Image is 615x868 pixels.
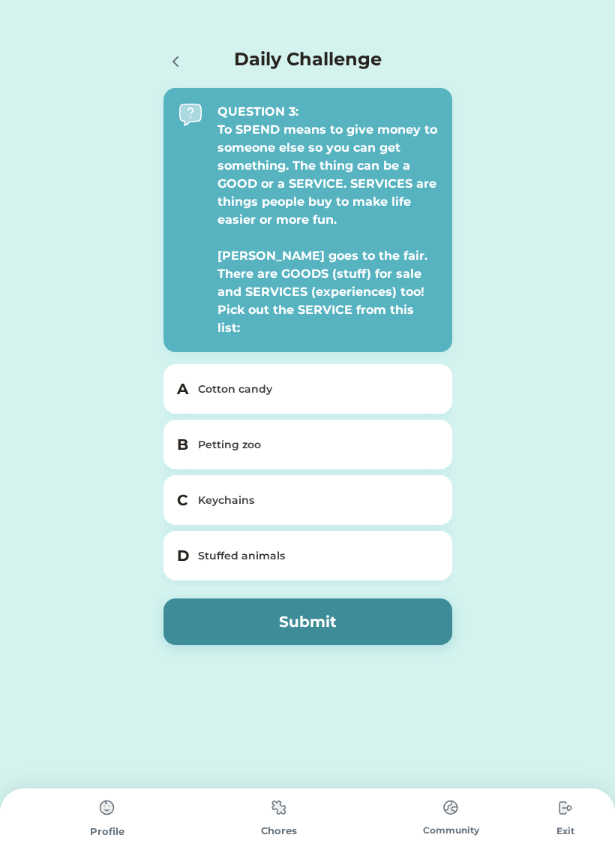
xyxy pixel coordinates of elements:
[264,793,294,822] img: type%3Dchores%2C%20state%3Ddefault.svg
[177,433,189,456] h5: B
[537,824,594,838] div: Exit
[193,824,364,839] div: Chores
[198,381,436,397] div: Cotton candy
[92,793,122,823] img: type%3Dchores%2C%20state%3Ddefault.svg
[177,544,189,567] h5: D
[198,493,436,508] div: Keychains
[177,489,189,511] h5: C
[198,437,436,453] div: Petting zoo
[178,103,202,127] img: interface-help-question-message--bubble-help-mark-message-query-question-speech.svg
[436,793,466,822] img: type%3Dchores%2C%20state%3Ddefault.svg
[21,824,193,839] div: Profile
[234,46,382,73] h4: Daily Challenge
[177,378,189,400] h5: A
[198,548,436,564] div: Stuffed animals
[550,793,580,823] img: type%3Dchores%2C%20state%3Ddefault.svg
[365,824,537,837] div: Community
[163,598,452,645] button: Submit
[217,103,437,337] div: QUESTION 3: To SPEND means to give money to someone else so you can get something. The thing can ...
